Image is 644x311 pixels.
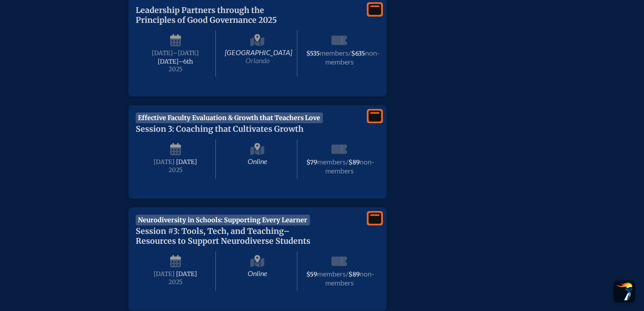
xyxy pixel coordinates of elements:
[614,281,635,302] button: Scroll Top
[320,48,348,57] span: members
[176,270,197,278] span: [DATE]
[615,282,633,300] img: To the top
[218,30,298,77] span: [GEOGRAPHIC_DATA]
[346,157,348,166] span: /
[245,56,270,65] span: Orlando
[348,271,360,278] span: $89
[351,50,365,57] span: $635
[136,5,277,25] span: Leadership Partners through the Principles of Good Governance 2025
[325,48,380,66] span: non-members
[143,167,208,173] span: 2025
[218,251,298,291] span: Online
[317,157,346,166] span: members
[325,157,375,175] span: non-members
[136,112,323,123] span: Effective Faculty Evaluation & Growth that Teachers Love
[158,58,193,65] span: [DATE]–⁠6th
[306,159,317,166] span: $79
[152,49,173,57] span: [DATE]
[143,279,208,285] span: 2025
[348,48,351,57] span: /
[306,50,320,57] span: $535
[218,139,298,179] span: Online
[173,49,199,57] span: –[DATE]
[136,226,310,246] span: Session #3: Tools, Tech, and Teaching–Resources to Support Neurodiverse Students
[154,158,175,166] span: [DATE]
[346,269,348,278] span: /
[317,269,346,278] span: members
[348,159,360,166] span: $89
[136,124,304,134] span: Session 3: Coaching that Cultivates Growth
[136,215,310,225] span: Neurodiversity in Schools: Supporting Every Learner
[176,158,197,166] span: [DATE]
[306,271,317,278] span: $59
[325,269,375,287] span: non-members
[154,270,175,278] span: [DATE]
[143,66,208,73] span: 2025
